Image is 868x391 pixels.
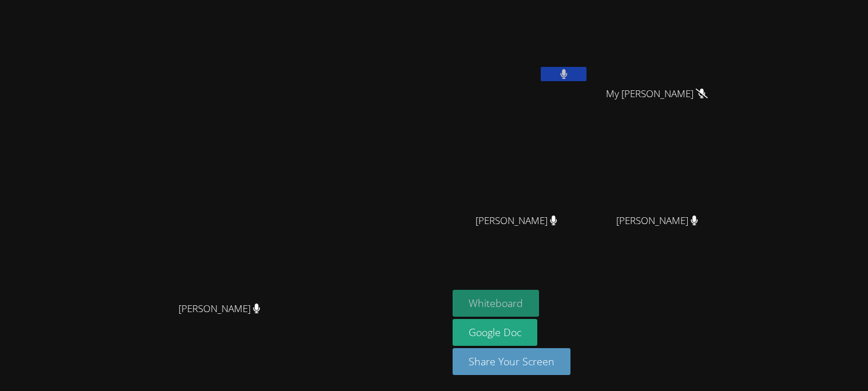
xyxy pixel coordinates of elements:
[616,213,698,229] span: [PERSON_NAME]
[453,319,537,346] a: Google Doc
[179,301,260,317] span: [PERSON_NAME]
[475,213,557,229] span: [PERSON_NAME]
[606,86,708,102] span: My [PERSON_NAME]
[453,290,539,317] button: Whiteboard
[453,348,570,375] button: Share Your Screen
